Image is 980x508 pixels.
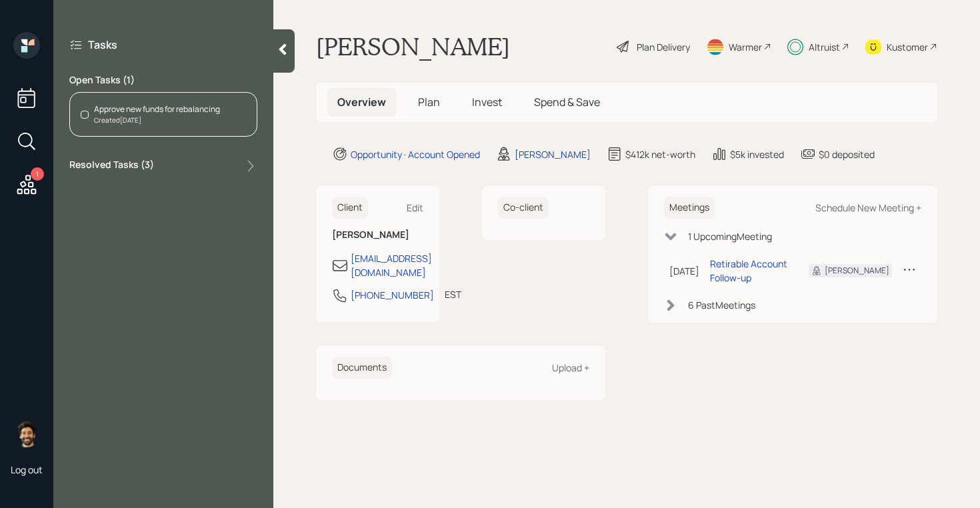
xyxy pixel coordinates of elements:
div: Created [DATE] [94,115,220,125]
div: Log out [11,463,43,476]
h6: Client [332,197,368,219]
span: Plan [418,95,440,109]
div: $5k invested [730,147,784,161]
div: Altruist [809,40,840,54]
div: Kustomer [887,40,928,54]
div: [PERSON_NAME] [515,147,591,161]
div: Plan Delivery [637,40,690,54]
div: Edit [407,201,423,214]
h6: Documents [332,357,392,379]
div: Upload + [552,361,589,374]
span: Overview [337,95,386,109]
img: eric-schwartz-headshot.png [13,421,40,447]
div: Retirable Account Follow-up [710,257,787,285]
div: Approve new funds for rebalancing [94,103,220,115]
span: Spend & Save [534,95,600,109]
h1: [PERSON_NAME] [316,32,510,61]
div: $0 deposited [819,147,875,161]
div: 1 Upcoming Meeting [688,229,772,243]
div: EST [445,287,461,301]
div: $412k net-worth [625,147,695,161]
label: Resolved Tasks ( 3 ) [69,158,154,174]
div: [PHONE_NUMBER] [351,288,434,302]
div: [EMAIL_ADDRESS][DOMAIN_NAME] [351,251,432,279]
h6: Co-client [498,197,549,219]
label: Tasks [88,37,117,52]
div: Opportunity · Account Opened [351,147,480,161]
div: 1 [31,167,44,181]
div: [DATE] [669,264,699,278]
div: Warmer [729,40,762,54]
div: Schedule New Meeting + [815,201,921,214]
div: 6 Past Meeting s [688,298,755,312]
h6: Meetings [664,197,715,219]
div: [PERSON_NAME] [825,265,889,277]
h6: [PERSON_NAME] [332,229,423,241]
span: Invest [472,95,502,109]
label: Open Tasks ( 1 ) [69,73,257,87]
